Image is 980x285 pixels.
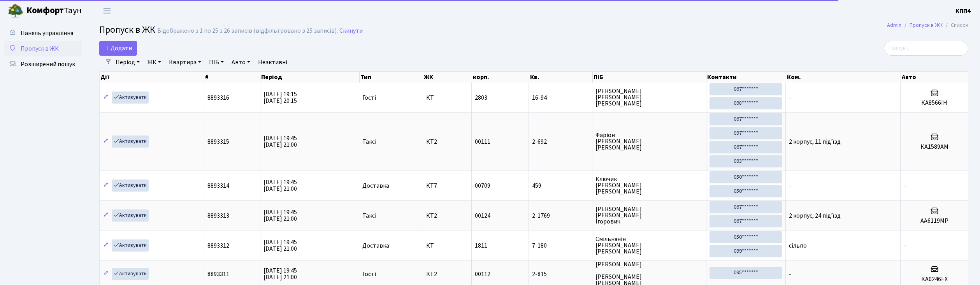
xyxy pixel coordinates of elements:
span: Доставка [362,243,389,249]
a: Скинути [339,27,363,35]
a: Авто [228,56,253,69]
a: Період [112,56,143,69]
span: 8893316 [207,93,229,102]
span: 8893314 [207,181,229,190]
span: - [789,181,791,190]
th: Кв. [529,72,593,83]
b: Комфорт [26,4,64,17]
span: 8893312 [207,241,229,250]
span: Панель управління [21,29,73,37]
span: Таун [26,4,82,18]
span: [PERSON_NAME] [PERSON_NAME] [PERSON_NAME] [595,88,703,107]
button: Переключити навігацію [97,4,117,17]
a: Квартира [166,56,204,69]
th: Дії [100,72,204,83]
b: КПП4 [955,7,971,15]
a: Активувати [112,239,149,252]
span: 7-180 [532,243,589,249]
img: logo.png [8,3,23,19]
h5: КА0246ЕХ [904,276,965,283]
span: 2 корпус, 11 під'їзд [789,137,841,146]
span: 8893313 [207,211,229,220]
span: КТ7 [426,183,468,189]
span: 00111 [475,137,490,146]
th: Авто [901,72,969,83]
span: Додати [104,44,132,53]
h5: КА1589АМ [904,143,965,151]
span: [DATE] 19:15 [DATE] 20:15 [263,90,297,105]
span: Таксі [362,213,376,219]
nav: breadcrumb [875,17,980,33]
span: 2 корпус, 24 під'їзд [789,211,841,220]
th: Період [260,72,359,83]
span: - [904,241,906,250]
span: 00709 [475,181,490,190]
span: сільпо [789,241,807,250]
span: КТ [426,95,468,101]
h5: AA6119MP [904,217,965,225]
span: - [904,181,906,190]
span: КТ2 [426,213,468,219]
span: Смільнянін [PERSON_NAME] [PERSON_NAME] [595,236,703,255]
a: Активувати [112,268,149,280]
div: Відображено з 1 по 25 з 26 записів (відфільтровано з 25 записів). [157,27,338,35]
span: Пропуск в ЖК [99,23,155,37]
span: 8893311 [207,270,229,278]
a: ЖК [144,56,164,69]
span: 2-815 [532,271,589,277]
a: Активувати [112,91,149,104]
span: 459 [532,183,589,189]
span: [DATE] 19:45 [DATE] 21:00 [263,178,297,193]
th: ПІБ [593,72,707,83]
span: [PERSON_NAME] [PERSON_NAME] Ігорович [595,206,703,225]
span: 00112 [475,270,490,278]
span: 16-94 [532,95,589,101]
span: Гості [362,271,376,277]
span: 2-692 [532,139,589,145]
th: ЖК [423,72,472,83]
span: [DATE] 19:45 [DATE] 21:00 [263,134,297,149]
span: 1811 [475,241,487,250]
span: - [789,270,791,278]
span: - [789,93,791,102]
a: КПП4 [955,6,971,16]
a: Admin [887,21,901,29]
span: 2803 [475,93,487,102]
span: [DATE] 19:45 [DATE] 21:00 [263,208,297,223]
input: Пошук... [884,41,968,56]
span: Таксі [362,139,376,145]
span: 8893315 [207,137,229,146]
span: Розширений пошук [21,60,75,69]
th: корп. [472,72,529,83]
a: Активувати [112,135,149,148]
a: Пропуск в ЖК [4,41,82,56]
span: КТ2 [426,271,468,277]
a: Пропуск в ЖК [910,21,943,29]
span: Гості [362,95,376,101]
a: Активувати [112,179,149,192]
span: [DATE] 19:45 [DATE] 21:00 [263,238,297,253]
th: Ком. [786,72,901,83]
h5: КА8566ІН [904,99,965,107]
a: Неактивні [255,56,290,69]
span: Пропуск в ЖК [21,44,59,53]
th: Тип [360,72,423,83]
span: КТ [426,243,468,249]
span: Доставка [362,183,389,189]
a: Панель управління [4,25,82,41]
th: # [204,72,261,83]
span: 00124 [475,211,490,220]
a: Розширений пошук [4,56,82,72]
th: Контакти [706,72,786,83]
span: КТ2 [426,139,468,145]
a: Додати [99,41,137,56]
span: Ключик [PERSON_NAME] [PERSON_NAME] [595,176,703,195]
a: Активувати [112,209,149,222]
span: Фаріон [PERSON_NAME] [PERSON_NAME] [595,132,703,151]
a: ПІБ [206,56,227,69]
span: [DATE] 19:45 [DATE] 21:00 [263,266,297,281]
li: Список [943,21,968,30]
span: 2-1769 [532,213,589,219]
